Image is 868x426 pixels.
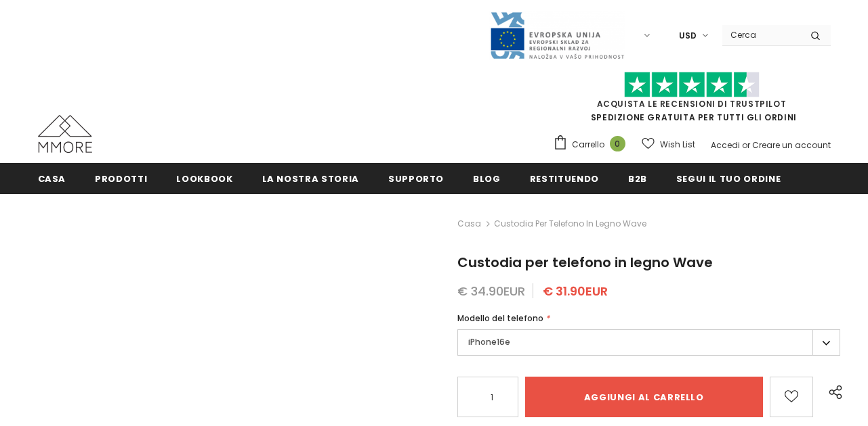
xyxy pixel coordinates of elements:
span: Modello del telefono [457,312,543,324]
a: Creare un account [752,139,831,151]
span: SPEDIZIONE GRATUITA PER TUTTI GLI ORDINI [553,78,831,123]
input: Search Site [722,25,800,45]
label: iPhone16e [457,329,841,356]
input: Aggiungi al carrello [525,377,763,417]
span: Custodia per telefono in legno Wave [494,216,646,232]
a: Prodotti [95,163,147,193]
span: 0 [610,136,625,151]
a: Javni Razpis [489,29,625,41]
span: Carrello [572,138,604,151]
span: USD [679,29,697,43]
a: Acquista le recensioni di TrustPilot [597,98,787,110]
span: Lookbook [176,172,232,185]
img: Casi MMORE [38,115,92,153]
span: or [742,139,750,151]
span: Casa [38,172,66,185]
a: Segui il tuo ordine [676,163,781,193]
span: € 34.90EUR [457,283,525,300]
a: supporto [388,163,444,193]
a: Casa [38,163,66,193]
span: B2B [628,172,647,185]
span: Wish List [660,138,695,151]
span: Custodia per telefono in legno Wave [457,253,713,272]
img: Fidati di Pilot Stars [624,72,760,98]
a: Casa [457,216,481,232]
span: Segui il tuo ordine [676,172,781,185]
span: Blog [473,172,501,185]
a: Accedi [711,139,740,151]
a: Restituendo [530,163,599,193]
a: Lookbook [176,163,232,193]
a: Wish List [642,133,695,156]
a: Blog [473,163,501,193]
a: B2B [628,163,647,193]
span: € 31.90EUR [543,283,608,300]
span: Prodotti [95,172,147,185]
a: La nostra storia [262,163,359,193]
span: Restituendo [530,172,599,185]
img: Javni Razpis [489,11,625,60]
span: La nostra storia [262,172,359,185]
a: Carrello 0 [553,135,632,155]
span: supporto [388,172,444,185]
